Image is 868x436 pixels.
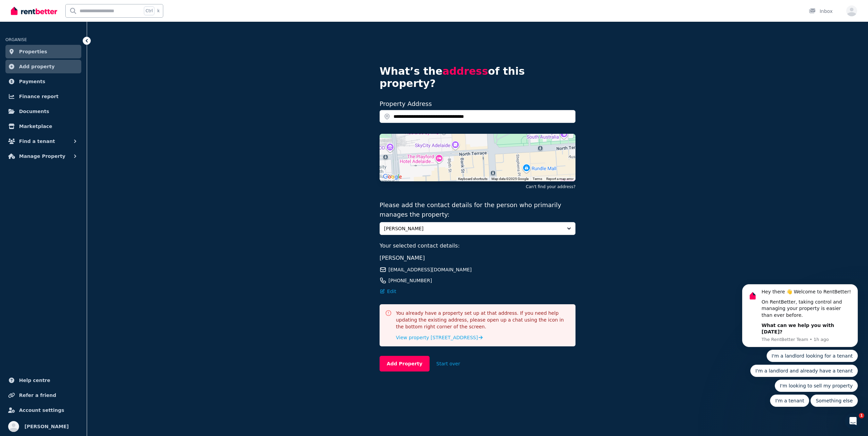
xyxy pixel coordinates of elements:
[380,222,575,235] button: [PERSON_NAME]
[19,62,55,71] span: Add property
[526,184,575,189] button: Can't find your address?
[19,122,52,130] span: Marketplace
[19,152,65,160] span: Manage Property
[5,134,81,148] button: Find a tenant
[19,107,49,115] span: Documents
[845,413,861,429] iframe: Intercom live chat
[380,242,575,250] p: Your selected contact details:
[5,60,81,73] a: Add property
[396,310,570,330] h3: You already have a property set up at that address. If you need help updating the existing addres...
[19,376,50,384] span: Help centre
[19,92,59,101] span: Finance report
[5,37,27,42] span: ORGANISE
[732,224,868,418] iframe: Intercom notifications message
[19,137,55,145] span: Find a tenant
[5,388,81,402] a: Refer a friend
[546,177,573,181] a: Report a map error
[396,334,478,341] span: View property [STREET_ADDRESS]
[5,90,81,103] a: Finance report
[384,225,562,232] span: [PERSON_NAME]
[859,413,864,418] span: 1
[157,8,160,14] span: k
[430,356,467,371] button: Start over
[809,8,833,15] div: Inbox
[443,65,488,77] span: address
[380,255,425,261] span: [PERSON_NAME]
[5,105,81,118] a: Documents
[388,277,432,284] span: [PHONE_NUMBER]
[380,356,430,371] button: Add Property
[24,422,69,431] span: [PERSON_NAME]
[388,266,472,273] span: [EMAIL_ADDRESS][DOMAIN_NAME]
[381,172,404,181] img: Google
[5,374,81,387] a: Help centre
[381,172,404,181] a: Open this area in Google Maps (opens a new window)
[380,100,432,107] label: Property Address
[144,6,154,15] span: Ctrl
[533,177,542,181] a: Terms (opens in new tab)
[19,406,64,414] span: Account settings
[5,45,81,58] a: Properties
[458,177,487,181] button: Keyboard shortcuts
[491,177,529,181] span: Map data ©2025 Google
[5,75,81,88] a: Payments
[387,288,396,295] span: Edit
[5,403,81,417] a: Account settings
[396,334,483,341] a: View property [STREET_ADDRESS]
[19,48,47,56] span: Properties
[380,65,575,90] h4: What’s the of this property?
[380,200,575,219] p: Please add the contact details for the person who primarily manages the property:
[19,391,56,399] span: Refer a friend
[5,149,81,163] button: Manage Property
[19,77,45,86] span: Payments
[5,120,81,133] a: Marketplace
[380,288,396,295] button: Edit
[11,6,57,16] img: RentBetter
